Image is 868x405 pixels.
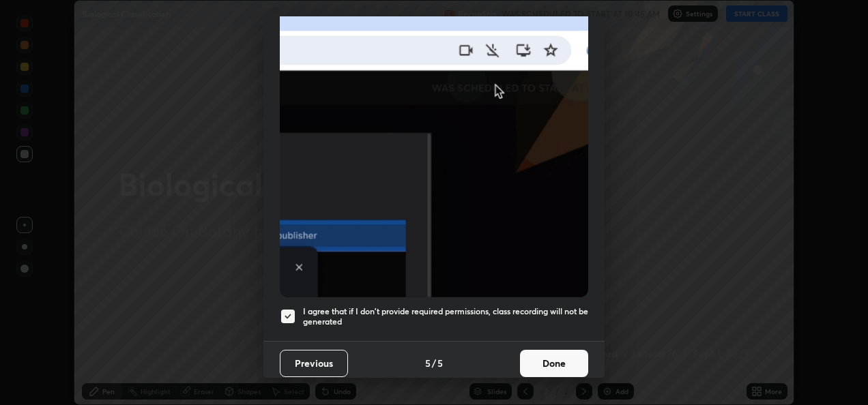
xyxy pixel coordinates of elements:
[303,306,588,327] h5: I agree that if I don't provide required permissions, class recording will not be generated
[280,350,348,377] button: Previous
[432,356,436,370] h4: /
[437,356,443,370] h4: 5
[425,356,431,370] h4: 5
[520,350,588,377] button: Done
